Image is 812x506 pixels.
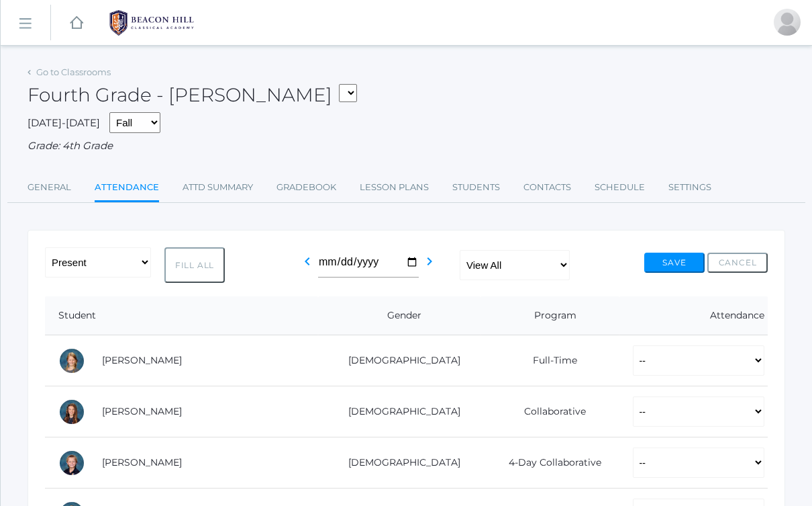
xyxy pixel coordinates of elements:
[318,335,481,386] td: [DEMOGRAPHIC_DATA]
[668,174,711,201] a: Settings
[28,85,357,106] h2: Fourth Grade - [PERSON_NAME]
[299,253,315,269] i: chevron_left
[28,138,785,154] div: Grade: 4th Grade
[36,67,111,77] a: Go to Classrooms
[619,296,768,335] th: Attendance
[774,9,801,36] div: Heather Porter
[480,296,619,335] th: Program
[299,259,315,272] a: chevron_left
[58,398,85,425] div: Claire Arnold
[28,174,71,201] a: General
[102,456,182,468] a: [PERSON_NAME]
[95,174,159,203] a: Attendance
[58,450,85,476] div: Levi Beaty
[183,174,253,201] a: Attd Summary
[318,296,481,335] th: Gender
[45,296,318,335] th: Student
[318,437,481,489] td: [DEMOGRAPHIC_DATA]
[28,116,100,129] span: [DATE]-[DATE]
[318,386,481,437] td: [DEMOGRAPHIC_DATA]
[644,253,705,273] button: Save
[102,405,182,417] a: [PERSON_NAME]
[480,386,619,437] td: Collaborative
[421,253,438,269] i: chevron_right
[595,174,645,201] a: Schedule
[58,347,85,374] div: Amelia Adams
[707,253,768,273] button: Cancel
[276,174,336,201] a: Gradebook
[102,354,182,366] a: [PERSON_NAME]
[480,335,619,386] td: Full-Time
[360,174,429,201] a: Lesson Plans
[164,247,225,283] button: Fill All
[523,174,571,201] a: Contacts
[421,259,438,272] a: chevron_right
[480,437,619,489] td: 4-Day Collaborative
[452,174,500,201] a: Students
[101,6,202,40] img: 1_BHCALogos-05.png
